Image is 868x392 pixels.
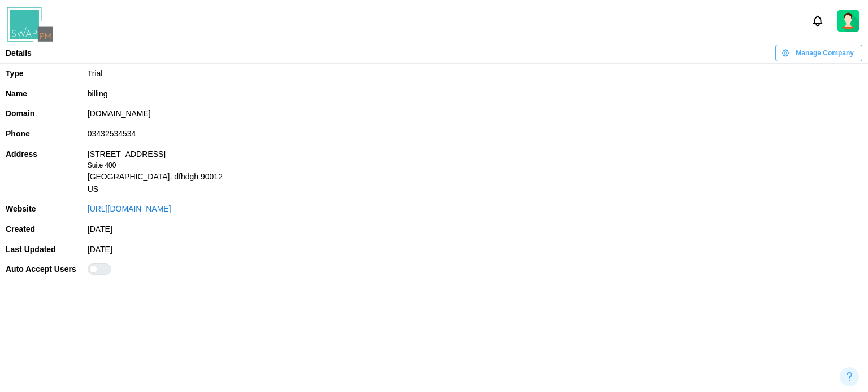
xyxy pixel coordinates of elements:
[7,7,53,42] img: Swap PM Logo
[808,11,827,30] button: Notifications
[82,84,868,104] td: billing
[88,148,862,161] div: [STREET_ADDRESS]
[82,124,868,144] td: 03432534534
[88,183,862,196] div: US
[837,10,859,32] img: 2Q==
[88,171,862,183] div: [GEOGRAPHIC_DATA], dfhdgh 90012
[775,45,862,61] button: Manage Company
[82,64,868,84] td: Trial
[88,160,862,171] div: Suite 400
[6,49,32,57] div: Details
[82,104,868,124] td: [DOMAIN_NAME]
[837,10,859,32] a: Zulqarnain Khalil
[82,219,868,240] td: [DATE]
[796,45,854,61] span: Manage Company
[82,240,868,260] td: [DATE]
[88,204,171,213] a: [URL][DOMAIN_NAME]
